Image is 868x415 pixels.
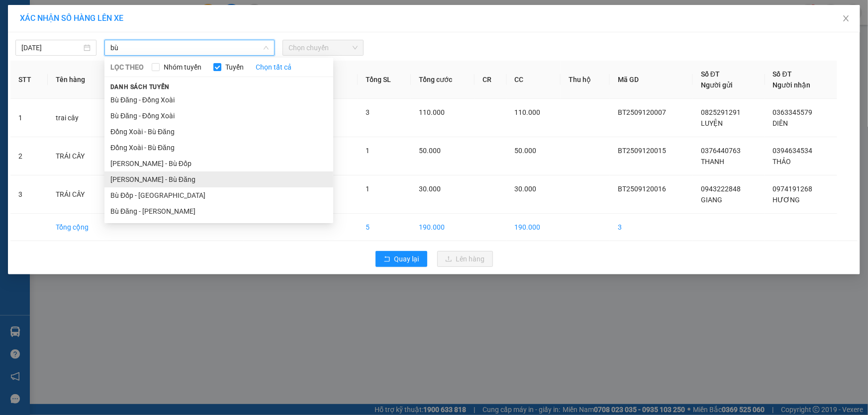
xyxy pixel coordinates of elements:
span: Nhóm tuyến [160,62,205,73]
td: 5 [358,214,411,241]
span: 110.000 [419,108,445,116]
span: close [842,14,850,22]
span: LUYỆN [701,119,723,127]
td: 190.000 [411,214,475,241]
span: THANH [701,158,724,166]
li: [PERSON_NAME] - Bù Đốp [104,156,333,171]
span: 0363345579 [773,108,813,116]
span: 50.000 [419,147,441,155]
td: 3 [610,214,693,241]
span: Danh sách tuyến [104,83,176,91]
li: Đồng Xoài - Bù Đăng [104,124,333,140]
button: Close [832,5,860,33]
span: Số ĐT [701,70,720,78]
span: BT2509120015 [618,147,666,155]
td: TRÁI CÂY [48,137,111,175]
td: TRÁI CÂY [48,175,111,214]
span: GIANG [701,196,722,204]
th: CR [475,61,507,99]
span: THẢO [773,158,791,166]
span: 30.000 [515,185,537,193]
span: 110.000 [515,108,541,116]
li: Bù Đăng - Đồng Xoài [104,92,333,108]
span: XÁC NHẬN SỐ HÀNG LÊN XE [20,13,123,23]
span: BT2509120007 [618,108,666,116]
span: BT2509120016 [618,185,666,193]
span: DIÊN [773,119,788,127]
span: 0376440763 [701,147,741,155]
span: 0943222848 [701,185,741,193]
span: 30.000 [419,185,441,193]
input: 12/09/2025 [21,42,82,53]
td: trai cây [48,99,111,137]
span: 1 [366,185,370,193]
span: 1 [366,147,370,155]
td: 2 [10,137,48,175]
th: Thu hộ [561,61,610,99]
th: Mã GD [610,61,693,99]
button: rollbackQuay lại [376,251,427,267]
span: Quay lại [394,253,419,264]
span: Người gửi [701,81,733,89]
th: Tên hàng [48,61,111,99]
th: Tổng cước [411,61,475,99]
span: 0394634534 [773,147,813,155]
th: CC [507,61,561,99]
span: LỌC THEO [110,62,144,73]
span: HƯƠNG [773,196,800,204]
a: Chọn tất cả [256,62,291,73]
span: Số ĐT [773,70,792,78]
span: 0974191268 [773,185,813,193]
span: Tuyến [221,62,248,73]
span: 0825291291 [701,108,741,116]
li: Đồng Xoài - Bù Đăng [104,140,333,156]
td: Tổng cộng [48,214,111,241]
span: 3 [366,108,370,116]
span: 50.000 [515,147,537,155]
li: Bù Đăng - Đồng Xoài [104,108,333,124]
li: Bù Đốp - [GEOGRAPHIC_DATA] [104,187,333,203]
li: [PERSON_NAME] - Bù Đăng [104,171,333,187]
th: Tổng SL [358,61,411,99]
span: rollback [384,255,390,263]
span: Chọn chuyến [289,40,358,55]
td: 1 [10,99,48,137]
span: down [263,45,269,51]
td: 3 [10,175,48,214]
span: Người nhận [773,81,811,89]
button: uploadLên hàng [437,251,493,267]
li: Bù Đăng - [PERSON_NAME] [104,203,333,219]
th: STT [10,61,48,99]
td: 190.000 [507,214,561,241]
